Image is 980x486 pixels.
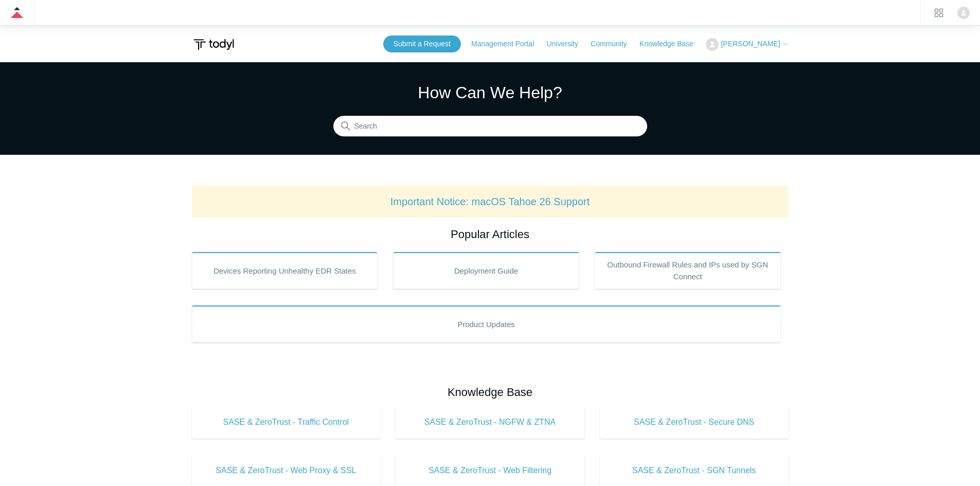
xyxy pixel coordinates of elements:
a: Product Updates [192,305,781,343]
a: SASE & ZeroTrust - Traffic Control [192,406,381,439]
img: user avatar [957,7,970,19]
a: Devices Reporting Unhealthy EDR States [192,252,378,289]
zd-hc-trigger: Click your profile icon to open the profile menu [957,7,970,19]
img: Todyl Support Center Help Center home page [192,35,236,54]
span: [PERSON_NAME] [721,40,780,48]
a: Knowledge Base [639,39,704,49]
a: Outbound Firewall Rules and IPs used by SGN Connect [595,252,781,289]
h2: Knowledge Base [192,384,789,401]
button: [PERSON_NAME] [706,38,788,51]
span: SASE & ZeroTrust - SGN Tunnels [615,464,773,477]
a: SASE & ZeroTrust - NGFW & ZTNA [396,406,584,439]
span: SASE & ZeroTrust - Web Proxy & SSL [207,464,365,477]
a: Important Notice: macOS Tahoe 26 Support [390,196,590,207]
input: Search [333,116,647,137]
a: Community [591,39,637,49]
span: SASE & ZeroTrust - Web Filtering [411,464,569,477]
span: SASE & ZeroTrust - Traffic Control [207,416,365,428]
a: SASE & ZeroTrust - Secure DNS [600,406,789,439]
h2: Popular Articles [192,226,789,243]
a: Management Portal [471,39,544,49]
h1: How Can We Help? [333,80,647,105]
span: SASE & ZeroTrust - Secure DNS [615,416,773,428]
a: Deployment Guide [393,252,579,289]
span: SASE & ZeroTrust - NGFW & ZTNA [411,416,569,428]
a: Submit a Request [383,35,461,52]
a: University [546,39,588,49]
